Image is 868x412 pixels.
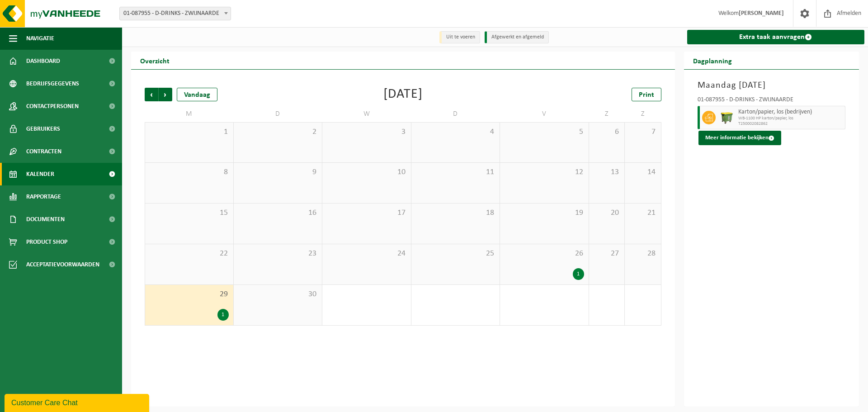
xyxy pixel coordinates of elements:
td: Z [589,106,625,122]
span: 10 [327,167,406,177]
img: WB-1100-HPE-GN-51 [720,111,734,124]
h3: Maandag [DATE] [698,79,846,92]
span: 8 [150,167,229,177]
span: Print [639,91,654,99]
span: 14 [629,167,656,177]
span: Contactpersonen [26,95,79,118]
h2: Dagplanning [684,52,741,69]
span: Gebruikers [26,118,60,140]
span: Volgende [159,88,172,101]
span: 1 [150,127,229,137]
span: T250002082862 [738,121,843,127]
span: 25 [416,249,495,259]
div: Vandaag [177,88,217,101]
span: 5 [505,127,584,137]
span: 17 [327,208,406,218]
span: 6 [594,127,620,137]
span: 01-087955 - D-DRINKS - ZWIJNAARDE [120,7,231,20]
span: 3 [327,127,406,137]
span: Vorige [145,88,158,101]
span: 24 [327,249,406,259]
li: Afgewerkt en afgemeld [485,31,549,43]
span: Contracten [26,140,61,163]
h2: Overzicht [131,52,179,69]
a: Extra taak aanvragen [687,30,865,44]
span: Acceptatievoorwaarden [26,253,99,276]
span: 30 [238,289,318,299]
span: 26 [505,249,584,259]
td: D [234,106,323,122]
a: Print [632,88,661,101]
div: 1 [217,309,229,321]
div: 01-087955 - D-DRINKS - ZWIJNAARDE [698,97,846,106]
span: 22 [150,249,229,259]
span: 4 [416,127,495,137]
td: V [500,106,589,122]
span: 29 [150,289,229,299]
span: WB-1100 HP karton/papier, los [738,116,843,121]
span: 13 [594,167,620,177]
div: 1 [573,268,584,280]
div: [DATE] [383,88,423,101]
span: 18 [416,208,495,218]
span: 01-087955 - D-DRINKS - ZWIJNAARDE [119,7,231,20]
span: 19 [505,208,584,218]
span: 27 [594,249,620,259]
td: D [411,106,500,122]
span: 11 [416,167,495,177]
span: Dashboard [26,50,60,72]
span: 23 [238,249,318,259]
span: Karton/papier, los (bedrijven) [738,109,843,116]
span: 12 [505,167,584,177]
span: Navigatie [26,27,54,50]
span: 28 [629,249,656,259]
span: 9 [238,167,318,177]
span: 15 [150,208,229,218]
span: 21 [629,208,656,218]
button: Meer informatie bekijken [698,131,781,145]
span: Bedrijfsgegevens [26,72,79,95]
span: 20 [594,208,620,218]
li: Uit te voeren [439,31,480,43]
span: Documenten [26,208,65,231]
strong: [PERSON_NAME] [739,10,784,17]
td: W [322,106,411,122]
iframe: chat widget [5,392,151,412]
span: 2 [238,127,318,137]
span: Product Shop [26,231,67,253]
span: Kalender [26,163,54,185]
td: M [145,106,234,122]
td: Z [625,106,661,122]
span: 16 [238,208,318,218]
span: Rapportage [26,185,61,208]
span: 7 [629,127,656,137]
